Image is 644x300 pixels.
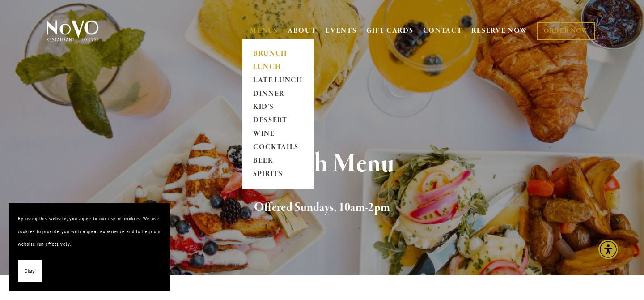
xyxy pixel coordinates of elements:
a: COCKTAILS [250,141,306,154]
h2: Offered Sundays, 10am-2pm [61,198,583,217]
a: KID'S [250,101,306,114]
a: ORDER NOW [537,22,595,40]
a: LUNCH [250,60,306,74]
a: GIFT CARDS [366,22,414,39]
div: Accessibility Menu [598,240,618,259]
a: CONTACT [423,22,462,39]
a: WINE [250,128,306,141]
a: RESERVE NOW [471,22,528,39]
p: By using this website, you agree to our use of cookies. We use cookies to provide you with a grea... [18,212,161,251]
span: Okay! [25,265,36,278]
a: DINNER [250,87,306,101]
button: Okay! [18,260,42,283]
a: EVENTS [326,26,356,35]
a: DESSERT [250,114,306,128]
img: Novo Restaurant &amp; Lounge [45,20,101,42]
a: SPIRITS [250,168,306,181]
a: LATE LUNCH [250,74,306,87]
section: Cookie banner [9,203,170,291]
a: BRUNCH [250,47,306,60]
a: BEER [250,154,306,168]
h1: Brunch Menu [61,150,583,179]
a: ABOUT [288,26,317,35]
a: MENUS [250,26,278,35]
